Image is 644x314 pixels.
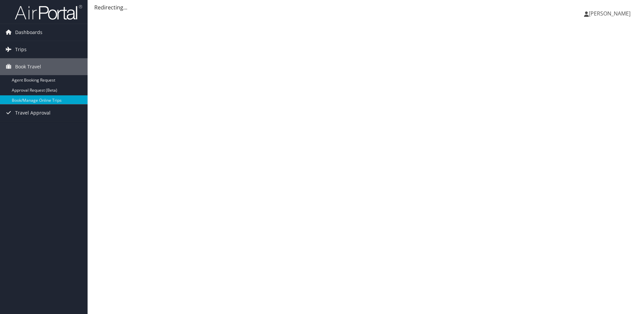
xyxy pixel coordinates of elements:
[584,3,637,24] a: [PERSON_NAME]
[15,41,27,58] span: Trips
[15,24,42,41] span: Dashboards
[15,4,82,20] img: airportal-logo.png
[15,104,51,121] span: Travel Approval
[94,3,637,11] div: Redirecting...
[15,58,41,75] span: Book Travel
[589,10,631,17] span: [PERSON_NAME]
